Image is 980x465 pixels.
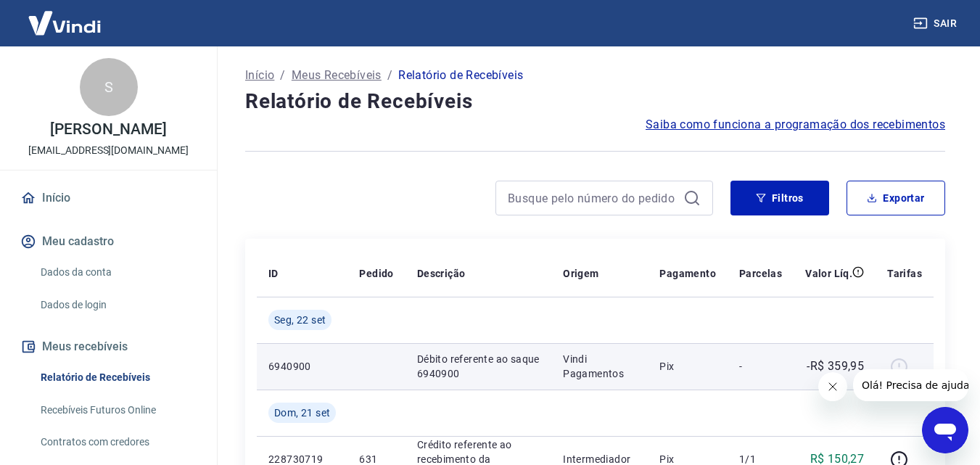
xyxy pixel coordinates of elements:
[17,1,112,45] img: Vindi
[245,87,945,116] h4: Relatório de Recebíveis
[35,395,199,425] a: Recebíveis Futuros Online
[563,266,598,281] p: Origem
[646,116,945,133] a: Saiba como funciona a programação dos recebimentos
[17,226,199,258] button: Meu cadastro
[292,67,382,84] a: Meus Recebíveis
[35,427,199,457] a: Contratos com credores
[35,258,199,287] a: Dados da conta
[50,122,166,137] p: [PERSON_NAME]
[17,331,199,363] button: Meus recebíveis
[280,67,285,84] p: /
[274,406,330,420] span: Dom, 21 set
[853,369,968,401] iframe: Mensagem da empresa
[659,266,716,281] p: Pagamento
[17,182,199,214] a: Início
[268,266,279,281] p: ID
[417,266,466,281] p: Descrição
[9,10,122,22] span: Olá! Precisa de ajuda?
[818,372,847,401] iframe: Fechar mensagem
[35,290,199,320] a: Dados de login
[922,407,968,453] iframe: Botão para abrir a janela de mensagens
[739,359,782,374] p: -
[359,266,393,281] p: Pedido
[508,187,678,209] input: Busque pelo número do pedido
[387,67,392,84] p: /
[245,67,274,84] a: Início
[807,358,864,375] p: -R$ 359,95
[659,359,716,374] p: Pix
[417,352,540,381] p: Débito referente ao saque 6940900
[80,58,138,116] div: S
[563,352,636,381] p: Vindi Pagamentos
[887,266,922,281] p: Tarifas
[35,363,199,392] a: Relatório de Recebíveis
[805,266,852,281] p: Valor Líq.
[274,313,326,327] span: Seg, 22 set
[28,143,189,158] p: [EMAIL_ADDRESS][DOMAIN_NAME]
[398,67,523,84] p: Relatório de Recebíveis
[910,10,963,37] button: Sair
[847,181,945,215] button: Exportar
[739,266,782,281] p: Parcelas
[268,359,336,374] p: 6940900
[730,181,829,215] button: Filtros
